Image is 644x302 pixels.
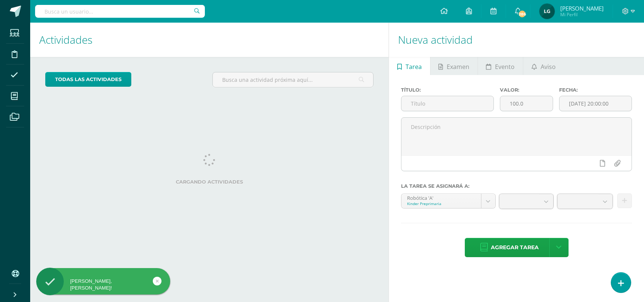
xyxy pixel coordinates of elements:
a: Tarea [389,57,430,75]
a: Examen [430,57,478,75]
input: Busca un usuario... [35,5,205,18]
span: Aviso [541,58,556,76]
img: b18d4c11e185ad35d013124f54388215.png [539,4,555,19]
label: Título: [401,87,493,93]
label: Fecha: [559,87,632,93]
a: Evento [478,57,523,75]
input: Título [401,96,493,111]
div: [PERSON_NAME], [PERSON_NAME]! [36,278,170,291]
input: Busca una actividad próxima aquí... [213,72,373,87]
a: Robótica 'A'Kinder Preprimaria [401,194,495,208]
div: Robótica 'A' [407,194,475,201]
span: Evento [495,58,515,76]
h1: Actividades [39,23,380,57]
span: 286 [518,10,526,18]
label: La tarea se asignará a: [401,183,632,189]
a: todas las Actividades [45,72,131,87]
span: Examen [447,58,469,76]
label: Valor: [500,87,553,93]
span: Tarea [406,58,422,76]
span: [PERSON_NAME] [560,5,604,12]
div: Kinder Preprimaria [407,201,475,206]
h1: Nueva actividad [398,23,635,57]
input: Fecha de entrega [559,96,632,111]
a: Aviso [523,57,564,75]
span: Mi Perfil [560,11,604,18]
label: Cargando actividades [45,179,373,185]
span: Agregar tarea [491,238,539,257]
input: Puntos máximos [500,96,553,111]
